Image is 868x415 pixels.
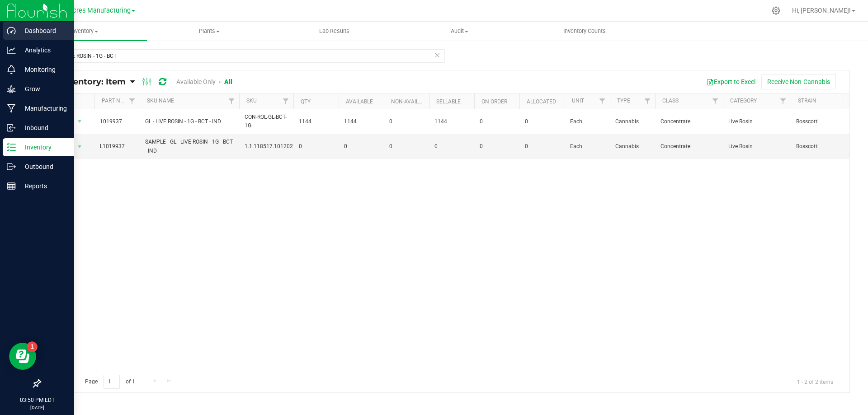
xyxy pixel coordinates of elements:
a: Unit [572,98,584,104]
a: Category [730,98,757,104]
button: Export to Excel [701,74,761,89]
span: 1.1.118517.1012022.0 [245,142,301,151]
p: Outbound [16,161,70,172]
p: Dashboard [16,25,70,36]
p: Inbound [16,122,70,133]
span: Green Acres Manufacturing [49,7,131,14]
span: 1144 [344,117,378,126]
a: Part Number [102,98,138,104]
a: Inventory Counts [522,22,647,41]
a: Filter [776,93,791,109]
p: Manufacturing [16,103,70,114]
a: Sellable [436,98,461,105]
a: Filter [125,93,140,109]
span: 0 [480,117,514,126]
a: Type [617,98,630,104]
span: Plants [147,27,272,35]
span: All Inventory: Item [47,77,126,87]
a: All [224,78,232,85]
a: Filter [708,93,723,109]
span: select [74,115,85,128]
span: Cannabis [615,117,650,126]
a: SKU Name [147,98,174,104]
span: Inventory Counts [551,27,618,35]
div: Manage settings [770,6,782,15]
iframe: Resource center unread badge [27,341,38,352]
a: Allocated [527,98,556,105]
span: Lab Results [307,27,362,35]
a: Available Only [176,78,216,85]
span: 0 [525,117,559,126]
span: Clear [434,49,440,61]
span: Concentrate [660,142,717,151]
span: 1144 [434,117,469,126]
inline-svg: Dashboard [7,26,16,35]
span: Page of 1 [77,375,142,389]
p: Analytics [16,45,70,56]
span: 1 - 2 of 2 items [790,375,840,388]
inline-svg: Grow [7,84,16,93]
a: Lab Results [272,22,397,41]
p: 03:50 PM EDT [4,396,70,404]
span: SAMPLE - GL - LIVE ROSIN - 1G - BCT - IND [145,138,234,155]
a: SKU [246,98,257,104]
a: Filter [278,93,293,109]
span: Hi, [PERSON_NAME]! [792,7,851,14]
inline-svg: Outbound [7,162,16,171]
inline-svg: Inbound [7,123,16,132]
span: GL - LIVE ROSIN - 1G - BCT - IND [145,117,234,126]
p: [DATE] [4,404,70,411]
input: 1 [104,375,120,389]
span: CON-ROL-GL-BCT-1G [245,113,288,130]
span: select [74,140,85,153]
a: Class [662,98,679,104]
span: Concentrate [660,117,717,126]
a: Strain [798,98,816,104]
span: Live Rosin [728,142,785,151]
p: Reports [16,181,70,191]
span: Bosscotti [796,142,853,151]
button: Receive Non-Cannabis [761,74,836,89]
span: Cannabis [615,142,650,151]
a: Inventory [22,22,147,41]
p: Grow [16,84,70,94]
inline-svg: Inventory [7,143,16,152]
inline-svg: Reports [7,182,16,191]
span: Inventory [22,27,147,35]
span: Each [570,142,604,151]
span: L1019937 [100,142,134,151]
a: On Order [481,98,507,105]
span: Live Rosin [728,117,785,126]
span: 0 [299,142,333,151]
span: 0 [525,142,559,151]
p: Inventory [16,142,70,153]
p: Monitoring [16,64,70,75]
inline-svg: Manufacturing [7,104,16,113]
span: Bosscotti [796,117,853,126]
span: 0 [480,142,514,151]
span: 0 [389,142,424,151]
a: All Inventory: Item [47,77,130,87]
inline-svg: Analytics [7,46,16,55]
input: Search Item Name, Retail Display Name, SKU, Part Number... [40,49,445,63]
a: Plants [147,22,272,41]
span: Audit [397,27,522,35]
a: Available [346,98,373,105]
iframe: Resource center [9,343,36,370]
a: Qty [301,98,311,105]
span: Each [570,117,604,126]
span: 1144 [299,117,333,126]
a: Non-Available [391,98,431,105]
span: 0 [344,142,378,151]
span: 0 [389,117,424,126]
a: Audit [397,22,522,41]
a: Filter [595,93,610,109]
a: Filter [224,93,239,109]
span: 1019937 [100,117,134,126]
span: 0 [434,142,469,151]
a: Filter [640,93,655,109]
inline-svg: Monitoring [7,65,16,74]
